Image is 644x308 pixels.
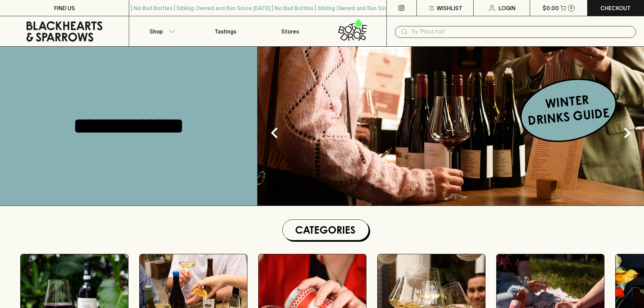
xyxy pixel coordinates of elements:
h1: Categories [285,222,366,237]
input: Try "Pinot noir" [411,26,630,37]
button: Shop [129,16,193,46]
p: 0 [570,6,573,10]
p: Checkout [600,4,631,12]
p: Wishlist [437,4,462,12]
p: $0.00 [543,4,559,12]
button: Next [614,119,641,146]
p: Stores [281,27,299,35]
img: optimise [258,47,644,206]
p: Shop [149,27,163,35]
a: Tastings [193,16,258,46]
p: FIND US [54,4,75,12]
p: Login [499,4,516,12]
a: Stores [258,16,322,46]
p: Tastings [215,27,236,35]
button: Previous [261,119,288,146]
